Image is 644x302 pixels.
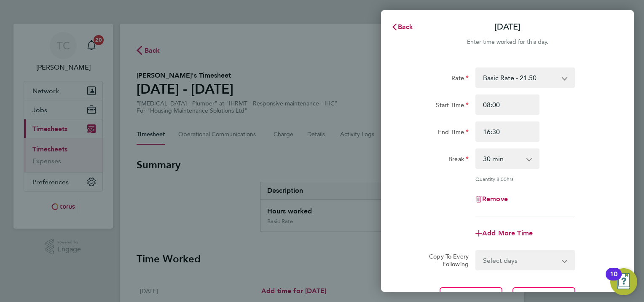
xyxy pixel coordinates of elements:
[475,121,539,142] input: E.g. 18:00
[475,196,508,202] button: Remove
[381,37,634,47] div: Enter time worked for this day.
[383,19,422,35] button: Back
[482,229,533,237] span: Add More Time
[494,21,521,33] p: [DATE]
[436,101,469,111] label: Start Time
[448,155,469,165] label: Break
[475,94,539,115] input: E.g. 08:00
[398,23,413,31] span: Back
[610,268,637,295] button: Open Resource Center, 10 new notifications
[475,175,575,182] div: Quantity: hrs
[451,74,469,84] label: Rate
[422,253,469,268] label: Copy To Every Following
[475,230,533,237] button: Add More Time
[482,195,508,203] span: Remove
[438,128,469,138] label: End Time
[496,175,507,182] span: 8.00
[610,274,617,285] div: 10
